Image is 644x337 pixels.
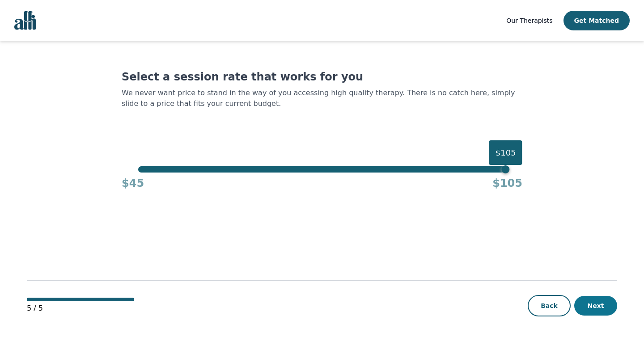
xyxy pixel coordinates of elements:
[506,15,552,26] a: Our Therapists
[489,140,522,165] div: $105
[506,17,552,24] span: Our Therapists
[563,11,630,30] button: Get Matched
[122,176,144,190] h4: $45
[528,295,571,316] button: Back
[14,11,36,30] img: alli logo
[574,296,617,316] button: Next
[492,176,522,190] h4: $105
[122,88,522,109] p: We never want price to stand in the way of you accessing high quality therapy. There is no catch ...
[122,70,522,84] h1: Select a session rate that works for you
[27,303,134,314] p: 5 / 5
